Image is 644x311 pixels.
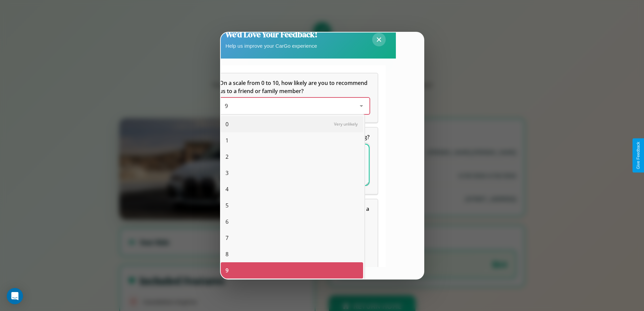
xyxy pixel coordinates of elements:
[221,262,363,279] div: 9
[225,250,229,258] span: 8
[225,201,229,209] span: 5
[219,79,369,95] h5: On a scale from 0 to 10, how likely are you to recommend us to a friend or family member?
[225,29,317,40] h2: We'd Love Your Feedback!
[221,214,363,230] div: 6
[219,133,369,141] span: What can we do to make your experience more satisfying?
[636,142,641,169] div: Give Feedback
[221,197,363,214] div: 5
[211,73,378,122] div: On a scale from 0 to 10, how likely are you to recommend us to a friend or family member?
[219,98,369,114] div: On a scale from 0 to 10, how likely are you to recommend us to a friend or family member?
[225,169,229,177] span: 3
[221,246,363,262] div: 8
[221,149,363,165] div: 2
[221,181,363,197] div: 4
[225,102,228,110] span: 9
[225,153,229,161] span: 2
[221,279,363,295] div: 10
[225,266,229,274] span: 9
[7,288,23,304] div: Open Intercom Messenger
[219,205,371,221] span: Which of the following features do you value the most in a vehicle?
[225,41,317,50] p: Help us improve your CarGo experience
[221,230,363,246] div: 7
[334,121,358,127] span: Very unlikely
[225,185,229,193] span: 4
[221,116,363,132] div: 0
[225,234,229,242] span: 7
[219,79,369,95] span: On a scale from 0 to 10, how likely are you to recommend us to a friend or family member?
[225,120,229,128] span: 0
[221,132,363,149] div: 1
[225,136,229,145] span: 1
[225,218,229,226] span: 6
[221,165,363,181] div: 3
